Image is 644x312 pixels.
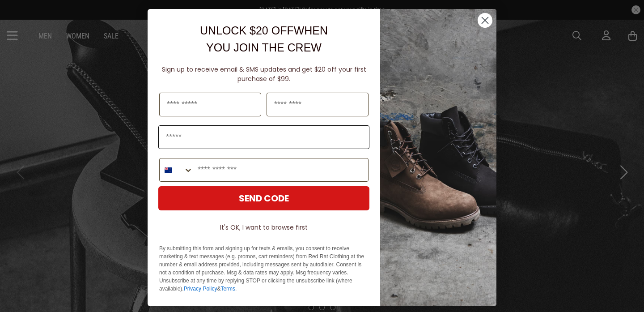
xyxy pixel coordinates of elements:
button: Close dialog [477,13,493,28]
a: Terms [220,286,235,292]
input: First Name [159,93,261,116]
img: f7662613-148e-4c88-9575-6c6b5b55a647.jpeg [380,9,496,306]
span: YOU JOIN THE CREW [206,41,322,54]
button: SEND CODE [158,186,369,210]
button: Search Countries [160,158,193,181]
p: By submitting this form and signing up for texts & emails, you consent to receive marketing & tex... [159,244,369,293]
span: Sign up to receive email & SMS updates and get $20 off your first purchase of $99. [162,65,366,83]
img: New Zealand [165,167,172,174]
span: WHEN [294,24,328,37]
button: Open LiveChat chat widget [7,4,34,30]
span: UNLOCK $20 OFF [200,24,294,37]
a: Privacy Policy [184,286,217,292]
input: Email [158,125,369,149]
button: It's OK, I want to browse first [158,219,369,235]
